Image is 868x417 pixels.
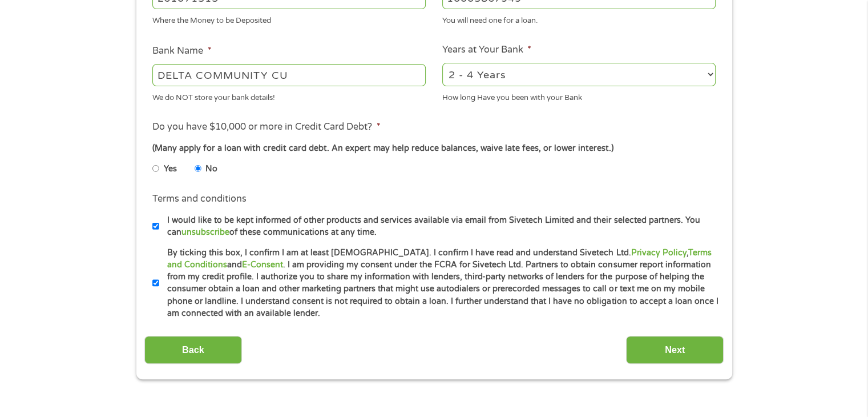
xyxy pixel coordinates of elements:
label: No [205,163,217,175]
label: Bank Name [152,45,211,57]
input: Back [144,336,242,364]
a: E-Consent [242,260,283,270]
label: Yes [164,163,177,175]
label: I would like to be kept informed of other products and services available via email from Sivetech... [159,214,719,239]
label: Terms and conditions [152,193,247,205]
div: You will need one for a loan. [442,11,716,27]
a: Privacy Policy [631,248,686,258]
label: Years at Your Bank [442,44,531,56]
div: Where the Money to be Deposited [152,11,426,27]
label: Do you have $10,000 or more in Credit Card Debt? [152,121,380,133]
label: By ticking this box, I confirm I am at least [DEMOGRAPHIC_DATA]. I confirm I have read and unders... [159,247,719,320]
a: Terms and Conditions [167,248,711,270]
div: We do NOT store your bank details! [152,88,426,103]
input: Next [626,336,724,364]
a: unsubscribe [181,227,229,237]
div: How long Have you been with your Bank [442,88,716,103]
div: (Many apply for a loan with credit card debt. An expert may help reduce balances, waive late fees... [152,142,715,155]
